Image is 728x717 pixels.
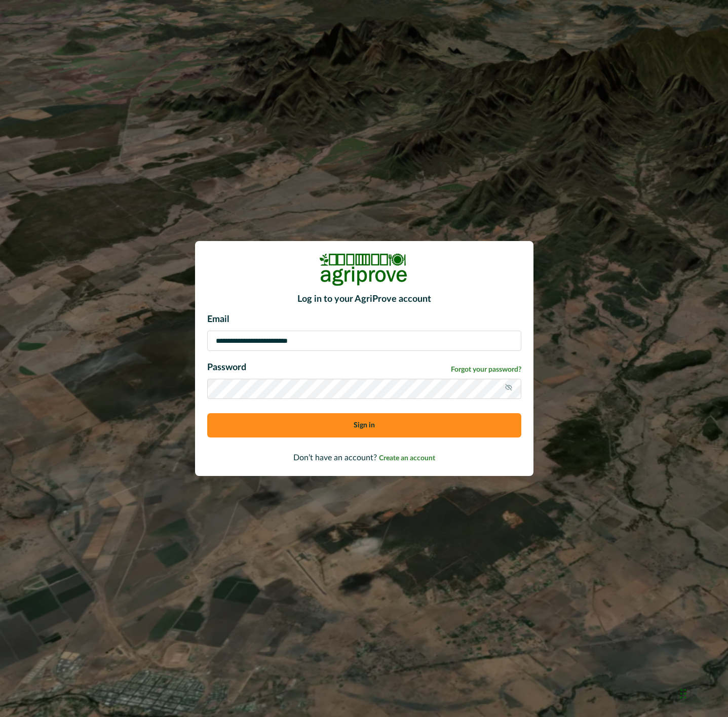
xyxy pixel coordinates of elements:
img: Logo Image [319,253,410,286]
p: Password [207,361,246,375]
span: Create an account [379,455,435,462]
a: Forgot your password? [451,365,521,375]
iframe: Chat Widget [677,668,728,717]
button: Sign in [207,413,521,437]
h2: Log in to your AgriProve account [207,294,521,305]
a: Create an account [379,454,435,462]
div: Drag [680,679,686,709]
p: Email [207,313,521,327]
p: Don’t have an account? [207,452,521,464]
